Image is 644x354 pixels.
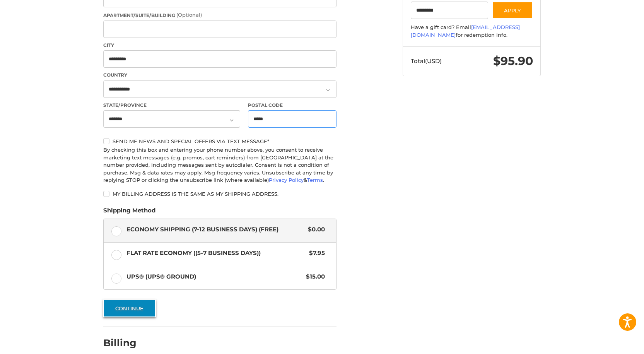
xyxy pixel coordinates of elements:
div: Have a gift card? Email for redemption info. [411,24,533,39]
legend: Shipping Method [103,206,155,219]
button: Continue [103,299,156,317]
label: Apartment/Suite/Building [103,11,337,19]
label: City [103,42,337,49]
span: $95.90 [493,54,533,68]
span: UPS® (UPS® Ground) [126,272,302,281]
iframe: Google Customer Reviews [580,333,644,354]
span: $0.00 [304,225,325,234]
label: Send me news and special offers via text message* [103,138,337,144]
input: Gift Certificate or Coupon Code [411,2,489,19]
button: Apply [492,2,533,19]
label: State/Province [103,102,240,109]
div: By checking this box and entering your phone number above, you consent to receive marketing text ... [103,146,337,184]
h2: Billing [103,337,149,349]
label: Postal Code [248,102,337,109]
a: Privacy Policy [269,177,304,183]
span: $15.00 [302,272,325,281]
span: Economy Shipping (7-12 Business Days) (Free) [126,225,304,234]
span: Total (USD) [411,57,442,65]
span: $7.95 [305,249,325,258]
label: Country [103,72,337,79]
span: Flat Rate Economy ((5-7 Business Days)) [126,249,306,258]
small: (Optional) [176,12,202,18]
label: My billing address is the same as my shipping address. [103,191,337,197]
a: [EMAIL_ADDRESS][DOMAIN_NAME] [411,24,520,38]
a: Terms [307,177,323,183]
